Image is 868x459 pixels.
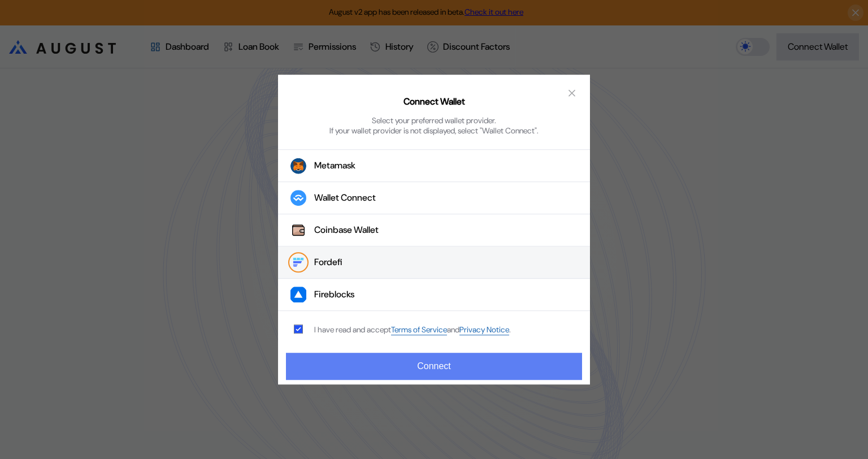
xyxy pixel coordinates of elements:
[290,222,306,238] img: Coinbase Wallet
[278,149,590,182] button: Metamask
[372,115,496,125] div: Select your preferred wallet provider.
[290,254,306,270] img: Fordefi
[278,279,590,311] button: FireblocksFireblocks
[314,257,342,269] div: Fordefi
[314,160,355,172] div: Metamask
[278,246,590,279] button: FordefiFordefi
[314,224,379,236] div: Coinbase Wallet
[329,125,539,136] div: If your wallet provider is not displayed, select "Wallet Connect".
[447,325,459,335] span: and
[290,287,306,302] img: Fireblocks
[314,289,354,301] div: Fireblocks
[278,182,590,214] button: Wallet Connect
[314,324,511,335] div: I have read and accept .
[286,353,582,380] button: Connect
[391,324,447,335] a: Terms of Service
[563,84,581,102] button: close modal
[459,324,509,335] a: Privacy Notice
[314,192,376,204] div: Wallet Connect
[278,214,590,246] button: Coinbase WalletCoinbase Wallet
[403,96,465,108] h2: Connect Wallet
